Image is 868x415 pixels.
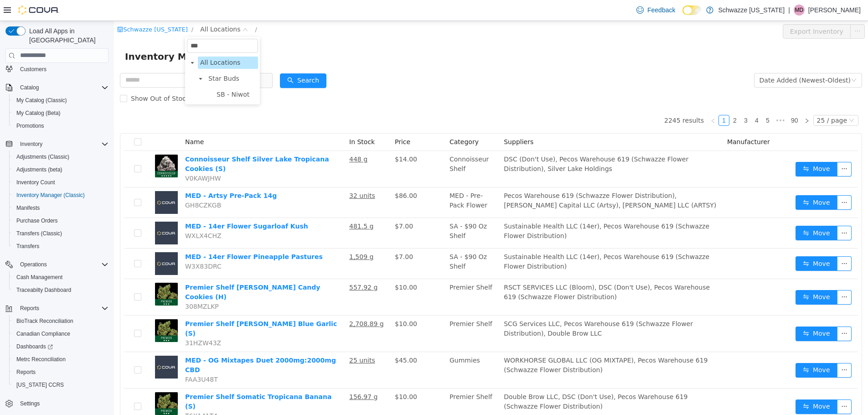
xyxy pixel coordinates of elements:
[16,274,62,281] span: Cash Management
[390,171,602,188] span: Pecos Warehouse 619 (Schwazze Flower Distribution), [PERSON_NAME] Capital LLC (Artsy), [PERSON_NA...
[2,81,112,94] button: Catalog
[16,303,43,314] button: Reports
[16,82,108,93] span: Catalog
[332,295,386,331] td: Premier Shelf
[9,119,112,132] button: Promotions
[674,94,687,104] a: 90
[94,54,125,61] span: Star Buds
[9,163,112,176] button: Adjustments (beta)
[723,141,738,156] button: icon: ellipsis
[92,52,144,64] span: Star Buds
[16,166,62,173] span: Adjustments (beta)
[332,228,386,258] td: SA - $90 Oz Shelf
[71,263,207,280] a: Premier Shelf [PERSON_NAME] Candy Cookies (H)
[627,94,637,104] a: 3
[16,217,58,224] span: Purchase Orders
[71,171,163,178] a: MED - Artsy Pre-Pack 14g
[16,259,108,270] span: Operations
[20,305,39,312] span: Reports
[3,5,9,11] i: icon: shop
[16,139,108,150] span: Inventory
[281,171,303,178] span: $86.00
[2,302,112,315] button: Reports
[16,139,46,150] button: Inventory
[235,372,263,379] u: 156.97 g
[9,240,112,253] button: Transfers
[86,3,126,13] span: All Locations
[682,174,723,189] button: icon: swapMove
[332,368,386,404] td: Premier Shelf
[16,368,36,376] span: Reports
[71,211,108,218] span: WXLX4CHZ
[13,95,108,106] span: My Catalog (Classic)
[648,94,659,105] li: 5
[2,62,112,76] button: Customers
[626,94,637,105] li: 3
[71,154,107,161] span: V0KAWJHW
[41,298,64,321] img: Premier Shelf EDW Blue Garlic (S) hero shot
[9,379,112,391] button: [US_STATE] CCRS
[723,342,738,357] button: icon: ellipsis
[336,117,365,124] span: Category
[71,135,215,151] a: Connoisseur Shelf Silver Lake Tropicana Cookies (S)
[390,202,595,218] span: Sustainable Health LLC (14er), Pecos Warehouse 619 (Schwazze Flower Distribution)
[390,117,419,124] span: Suppliers
[594,94,604,105] li: Previous Page
[9,227,112,240] button: Transfers (Classic)
[13,190,88,201] a: Inventory Manager (Classic)
[550,94,590,105] li: 2245 results
[166,52,212,67] button: icon: searchSearch
[235,117,261,124] span: In Stock
[13,151,108,162] span: Adjustments (Classic)
[16,356,66,363] span: Metrc Reconciliation
[103,70,135,77] span: SB - Niwot
[281,263,303,270] span: $10.00
[718,5,785,16] p: Schwazze [US_STATE]
[808,5,861,16] p: [PERSON_NAME]
[9,271,112,284] button: Cash Management
[788,5,790,16] p: |
[13,316,108,327] span: BioTrack Reconciliation
[9,327,112,340] button: Canadian Compliance
[13,367,39,378] a: Reports
[649,94,659,104] a: 5
[16,286,71,294] span: Traceabilty Dashboard
[2,138,112,150] button: Inventory
[390,232,595,249] span: Sustainable Health LLC (14er), Pecos Warehouse 619 (Schwazze Flower Distribution)
[235,202,259,209] u: 481.5 g
[16,82,42,93] button: Catalog
[13,285,108,296] span: Traceabilty Dashboard
[605,94,615,104] a: 1
[281,299,303,306] span: $10.00
[13,120,48,131] a: Promotions
[41,371,64,394] img: Premier Shelf Somatic Tropicana Banana (S) hero shot
[13,341,108,352] span: Dashboards
[638,94,648,104] a: 4
[723,379,738,393] button: icon: ellipsis
[16,63,108,75] span: Customers
[13,215,62,226] a: Purchase Orders
[9,284,112,296] button: Traceabilty Dashboard
[16,398,43,409] a: Settings
[13,108,64,119] a: My Catalog (Beta)
[16,97,67,104] span: My Catalog (Classic)
[13,190,108,201] span: Inventory Manager (Classic)
[71,232,209,239] a: MED - 14er Flower Pineapple Pastures
[13,241,43,252] a: Transfers
[615,94,626,105] li: 2
[637,94,648,105] li: 4
[13,164,108,175] span: Adjustments (beta)
[13,108,108,119] span: My Catalog (Beta)
[11,28,114,43] span: Inventory Manager
[604,94,615,105] li: 1
[13,177,59,188] a: Inventory Count
[13,202,43,213] a: Manifests
[13,151,73,162] a: Adjustments (Classic)
[71,355,104,362] span: FAA3U48T
[596,97,602,103] i: icon: left
[2,258,112,271] button: Operations
[20,84,39,91] span: Catalog
[16,398,108,409] span: Settings
[71,181,107,188] span: GH8CZKGB
[723,269,738,284] button: icon: ellipsis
